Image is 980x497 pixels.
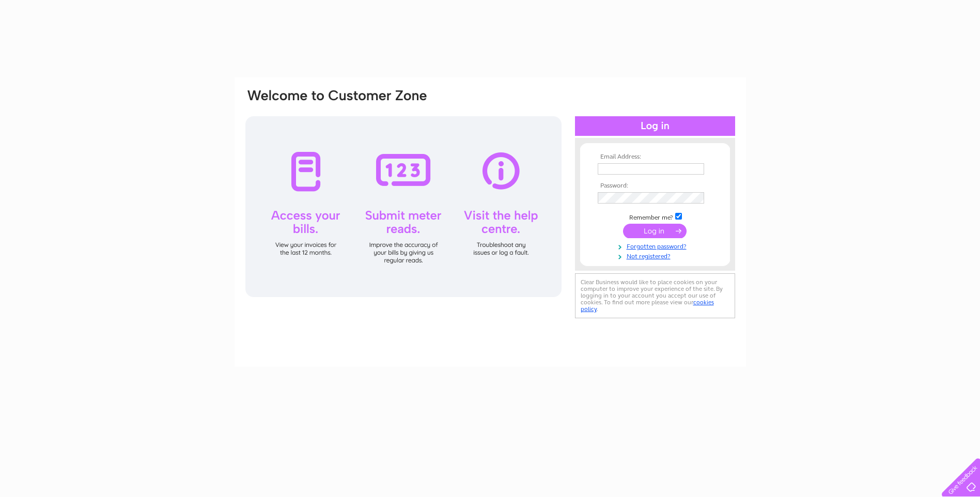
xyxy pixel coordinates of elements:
[598,241,715,251] a: Forgotten password?
[595,211,715,222] td: Remember me?
[598,251,715,260] a: Not registered?
[595,182,715,190] th: Password:
[581,299,714,313] a: cookies policy
[575,273,735,318] div: Clear Business would like to place cookies on your computer to improve your experience of the sit...
[623,224,687,238] input: Submit
[595,153,715,161] th: Email Address:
